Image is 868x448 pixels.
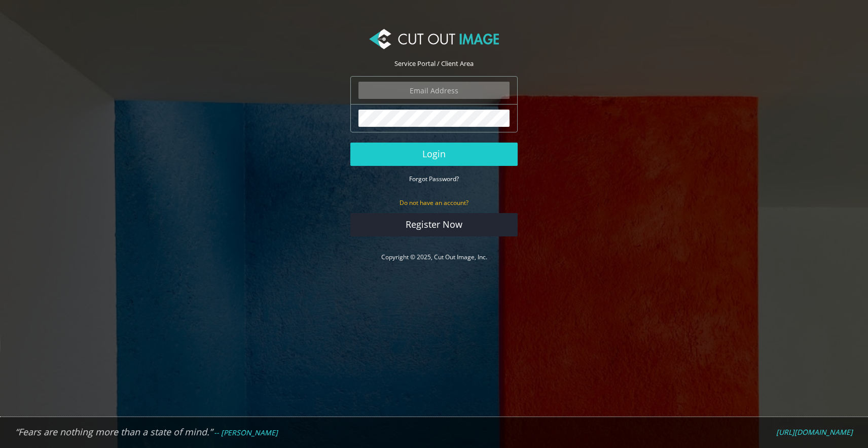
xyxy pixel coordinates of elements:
a: Copyright © 2025, Cut Out Image, Inc. [381,253,487,261]
span: Service Portal / Client Area [394,59,474,68]
a: Register Now [350,213,518,236]
img: Cut Out Image [369,29,499,49]
button: Login [350,143,518,166]
input: Email Address [358,82,510,99]
a: Forgot Password? [409,174,459,183]
a: [URL][DOMAIN_NAME] [776,428,853,437]
em: -- [PERSON_NAME] [214,428,278,437]
small: Do not have an account? [400,198,468,207]
em: “Fears are nothing more than a state of mind.” [15,426,212,438]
